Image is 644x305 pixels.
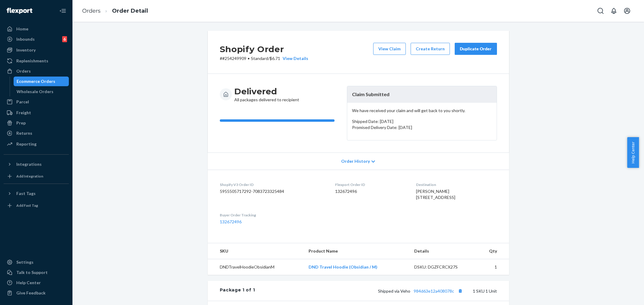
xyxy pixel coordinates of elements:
button: Create Return [411,43,450,55]
a: Wholesale Orders [14,87,69,96]
div: Add Fast Tag [16,203,38,208]
a: Reporting [4,139,69,149]
button: Duplicate Order [455,43,497,55]
dd: 132672496 [335,188,406,194]
div: 1 SKU 1 Unit [255,287,497,295]
dd: 5955505717292-7083723325484 [220,188,325,194]
td: 1 [476,259,509,275]
a: Inventory [4,45,69,55]
div: Wholesale Orders [17,89,53,95]
img: Flexport logo [7,8,32,14]
a: Add Integration [4,171,69,181]
div: Freight [16,110,31,116]
a: Freight [4,108,69,118]
a: 984d63e12a408078c [414,288,454,294]
dt: Destination [416,182,497,187]
a: Replenishments [4,56,69,66]
div: 6 [62,36,67,42]
a: DND Travel Hoodie (Obsidian / M) [309,264,377,269]
h2: Shopify Order [220,43,308,55]
a: Settings [4,257,69,267]
div: Prep [16,120,26,126]
button: Open notifications [608,5,620,17]
div: Help Center [16,280,41,286]
th: Qty [476,243,509,259]
dt: Flexport Order ID [335,182,406,187]
div: Home [16,26,28,32]
div: Settings [16,259,34,265]
div: Returns [16,130,32,136]
a: Orders [4,66,69,76]
h3: Delivered [234,86,299,97]
dt: Shopify V3 Order ID [220,182,325,187]
div: Add Integration [16,174,43,179]
div: Inventory [16,47,36,53]
div: All packages delivered to recipient [234,86,299,103]
div: Package 1 of 1 [220,287,255,295]
button: Open account menu [621,5,633,17]
span: Standard [251,56,268,61]
a: Prep [4,118,69,128]
div: Inbounds [16,36,35,42]
div: Ecommerce Orders [17,78,55,84]
button: View Claim [373,43,406,55]
a: Add Fast Tag [4,201,69,210]
ol: breadcrumbs [77,2,153,20]
div: Give Feedback [16,290,46,296]
div: Integrations [16,161,42,167]
button: Open Search Box [594,5,607,17]
span: • [248,56,250,61]
th: SKU [208,243,304,259]
button: View Details [280,55,308,61]
dt: Buyer Order Tracking [220,212,325,218]
button: Fast Tags [4,189,69,198]
button: Close Navigation [57,5,69,17]
a: Inbounds6 [4,34,69,44]
a: Order Detail [112,8,148,14]
a: Help Center [4,278,69,288]
a: Parcel [4,97,69,107]
button: Integrations [4,159,69,169]
a: Orders [82,8,101,14]
a: Returns [4,128,69,138]
button: Help Center [627,137,639,168]
a: Ecommerce Orders [14,77,69,86]
div: Replenishments [16,58,48,64]
a: Talk to Support [4,268,69,277]
div: Duplicate Order [460,46,492,52]
p: Shipped Date: [DATE] [352,118,492,124]
div: Orders [16,68,31,74]
span: Order History [341,158,370,164]
header: Claim Submitted [347,86,497,103]
div: DSKU: DGZFCRCX27S [414,264,471,270]
a: 132672496 [220,219,242,224]
p: Promised Delivery Date: [DATE] [352,124,492,130]
div: Parcel [16,99,29,105]
th: Product Name [304,243,409,259]
a: Home [4,24,69,34]
p: # #254249909 / $6.71 [220,55,308,61]
span: [PERSON_NAME] [STREET_ADDRESS] [416,189,455,200]
button: Copy tracking number [457,287,464,295]
button: Give Feedback [4,288,69,298]
span: Shipped via Veho [378,288,464,294]
th: Details [409,243,476,259]
td: DNDTravelHoodieObsidianM [208,259,304,275]
p: We have received your claim and will get back to you shortly. [352,108,492,114]
div: Fast Tags [16,190,36,197]
div: Reporting [16,141,37,147]
div: Talk to Support [16,269,48,275]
